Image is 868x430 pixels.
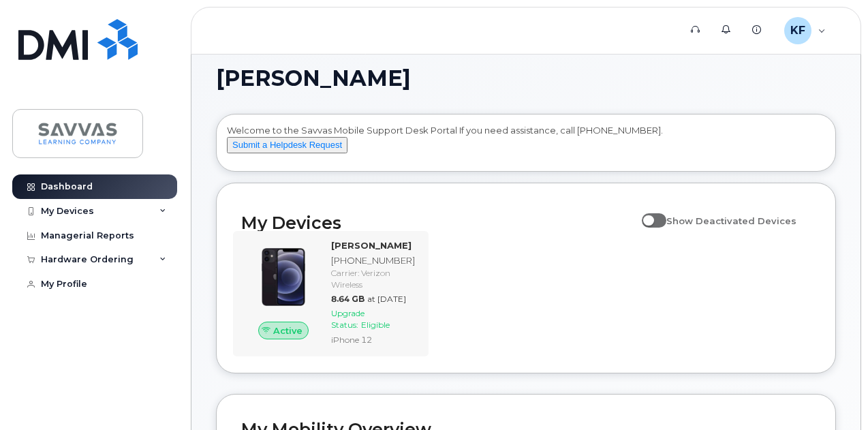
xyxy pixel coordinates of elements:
[241,239,420,348] a: Active[PERSON_NAME][PHONE_NUMBER]Carrier: Verizon Wireless8.64 GBat [DATE]Upgrade Status:Eligible...
[331,254,415,267] div: [PHONE_NUMBER]
[331,240,412,251] strong: [PERSON_NAME]
[775,17,835,44] div: Kristin Fezzuoglio
[361,320,390,330] span: Eligible
[809,371,858,420] iframe: Messenger Launcher
[331,294,365,304] span: 8.64 GB
[227,124,825,166] div: Welcome to the Savvas Mobile Support Desk Portal If you need assistance, call [PHONE_NUMBER].
[642,208,653,219] input: Show Deactivated Devices
[216,68,411,89] span: [PERSON_NAME]
[331,334,415,345] div: iPhone 12
[331,308,365,330] span: Upgrade Status:
[331,267,415,290] div: Carrier: Verizon Wireless
[367,294,406,304] span: at [DATE]
[273,324,303,337] span: Active
[227,139,347,150] a: Submit a Helpdesk Request
[252,246,315,309] img: iPhone_12.jpg
[241,213,635,233] h2: My Devices
[666,215,796,226] span: Show Deactivated Devices
[227,137,347,154] button: Submit a Helpdesk Request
